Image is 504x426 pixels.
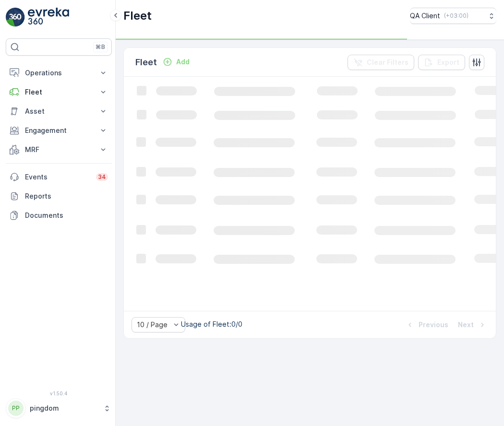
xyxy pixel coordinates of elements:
p: pingdom [30,403,98,413]
p: Operations [25,68,93,78]
p: ⌘B [96,43,105,51]
p: Engagement [25,126,93,135]
p: Events [25,172,90,182]
p: Previous [419,320,448,330]
p: Documents [25,211,108,220]
button: QA Client(+03:00) [410,8,496,24]
p: Fleet [25,87,93,97]
button: Clear Filters [348,55,414,70]
a: Reports [6,187,112,206]
p: Fleet [123,8,152,24]
p: Clear Filters [367,58,408,67]
div: PP [8,401,24,416]
button: Export [418,55,465,70]
button: MRF [6,140,112,159]
button: Previous [404,319,449,331]
button: Engagement [6,121,112,140]
p: QA Client [410,11,440,21]
span: v 1.50.4 [6,390,112,396]
button: Asset [6,102,112,121]
a: Events34 [6,167,112,187]
p: Next [458,320,474,330]
p: Fleet [135,56,157,69]
p: MRF [25,145,93,154]
p: Add [176,57,190,67]
button: Fleet [6,83,112,102]
p: ( +03:00 ) [444,12,468,20]
p: Reports [25,191,108,201]
img: logo_light-DOdMpM7g.png [28,8,69,27]
button: Next [457,319,488,331]
p: Export [437,58,459,67]
button: Add [159,56,193,68]
button: PPpingdom [6,398,112,418]
a: Documents [6,206,112,225]
p: 34 [98,173,106,181]
button: Operations [6,63,112,83]
p: Asset [25,106,93,116]
p: Usage of Fleet : 0/0 [181,319,242,329]
img: logo [6,8,25,27]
